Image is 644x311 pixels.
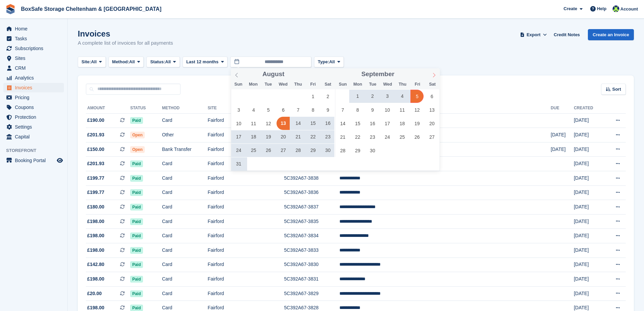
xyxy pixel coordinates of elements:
[162,243,208,258] td: Card
[162,229,208,243] td: Card
[350,82,365,87] span: Mon
[262,130,275,143] span: August 19, 2025
[130,247,143,254] span: Paid
[395,71,416,78] input: Year
[130,204,143,210] span: Paid
[329,59,335,65] span: All
[3,112,64,122] a: menu
[3,63,64,73] a: menu
[87,232,104,239] span: £198.00
[3,83,64,92] a: menu
[87,203,104,210] span: £180.00
[112,59,129,65] span: Method:
[208,258,284,272] td: Fairford
[87,175,104,182] span: £199.77
[87,146,104,153] span: £150.00
[15,103,55,112] span: Coupons
[574,286,604,301] td: [DATE]
[162,200,208,215] td: Card
[87,160,104,167] span: £201.93
[335,82,350,87] span: Sun
[232,130,245,143] span: August 17, 2025
[425,130,438,143] span: September 27, 2025
[3,103,64,112] a: menu
[3,44,64,53] a: menu
[291,144,305,157] span: August 28, 2025
[351,103,364,116] span: September 8, 2025
[262,117,275,130] span: August 12, 2025
[130,160,143,167] span: Paid
[366,117,379,130] span: September 16, 2025
[321,103,334,116] span: August 9, 2025
[15,53,55,63] span: Sites
[284,286,339,301] td: 5C392A67-3829
[321,130,334,143] span: August 23, 2025
[3,122,64,132] a: menu
[574,214,604,229] td: [DATE]
[86,103,130,114] th: Amount
[410,103,424,116] span: September 12, 2025
[527,31,541,38] span: Export
[15,63,55,73] span: CRM
[208,142,284,157] td: Fairford
[262,144,275,157] span: August 26, 2025
[306,90,319,103] span: August 1, 2025
[410,82,425,87] span: Fri
[5,4,16,14] img: stora-icon-8386f47178a22dfd0bd8f6a31ec36ba5ce8667c1dd55bd0f319d3a0aa187defe.svg
[208,128,284,142] td: Fairford
[261,82,276,87] span: Tue
[284,272,339,287] td: 5C392A67-3831
[381,117,394,130] span: September 17, 2025
[574,200,604,215] td: [DATE]
[574,103,604,114] th: Created
[620,6,638,13] span: Account
[231,82,246,87] span: Sun
[318,59,329,65] span: Type:
[574,229,604,243] td: [DATE]
[351,90,364,103] span: September 1, 2025
[425,103,438,116] span: September 13, 2025
[291,117,305,130] span: August 14, 2025
[130,290,143,297] span: Paid
[410,130,424,143] span: September 26, 2025
[366,144,379,157] span: September 30, 2025
[336,117,349,130] span: September 14, 2025
[15,44,55,53] span: Subscriptions
[306,144,319,157] span: August 29, 2025
[321,117,334,130] span: August 16, 2025
[351,144,364,157] span: September 29, 2025
[130,232,143,239] span: Paid
[56,156,64,164] a: Preview store
[186,59,218,65] span: Last 12 months
[262,71,284,77] span: August
[3,93,64,102] a: menu
[162,258,208,272] td: Card
[3,132,64,141] a: menu
[351,130,364,143] span: September 22, 2025
[574,272,604,287] td: [DATE]
[284,243,339,258] td: 5C392A67-3833
[162,214,208,229] td: Card
[130,132,145,138] span: Open
[366,103,379,116] span: September 9, 2025
[78,29,173,38] h1: Invoices
[130,261,143,268] span: Paid
[277,130,290,143] span: August 20, 2025
[410,90,424,103] span: September 5, 2025
[208,171,284,186] td: Fairford
[15,112,55,122] span: Protection
[366,130,379,143] span: September 23, 2025
[291,103,305,116] span: August 7, 2025
[208,113,284,128] td: Fairford
[232,103,245,116] span: August 3, 2025
[162,286,208,301] td: Card
[246,82,261,87] span: Mon
[87,117,104,124] span: £190.00
[551,103,574,114] th: Due
[130,218,143,225] span: Paid
[130,117,143,124] span: Paid
[87,189,104,196] span: £199.77
[284,214,339,229] td: 5C392A67-3835
[232,117,245,130] span: August 10, 2025
[291,130,305,143] span: August 21, 2025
